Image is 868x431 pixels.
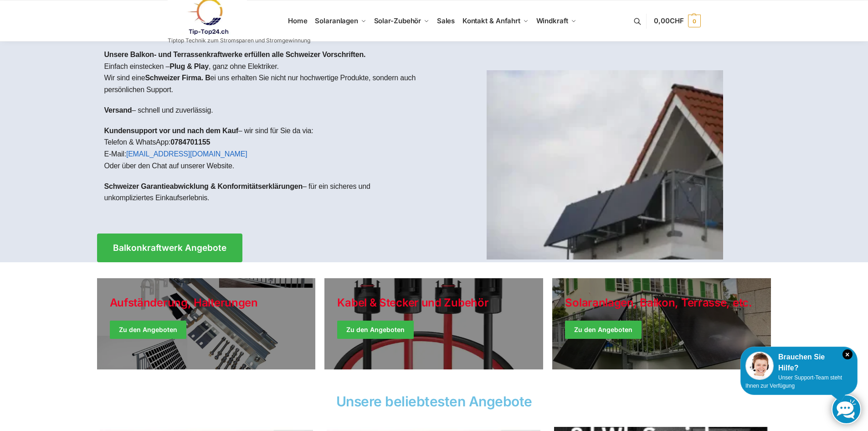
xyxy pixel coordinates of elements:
span: Kontakt & Anfahrt [462,16,520,25]
i: Schließen [842,349,853,359]
a: Winter Jackets [552,278,771,369]
strong: Unsere Balkon- und Terrassenkraftwerke erfüllen alle Schweizer Vorschriften. [104,51,366,58]
a: Balkonkraftwerk Angebote [97,234,242,262]
img: Home 1 [487,70,723,260]
strong: 0784701155 [170,138,210,146]
span: CHF [670,16,684,25]
span: Solaranlagen [315,16,358,25]
a: Solaranlagen [311,0,370,42]
strong: Kundensupport vor und nach dem Kauf [104,127,238,135]
p: – wir sind für Sie da via: Telefon & WhatsApp: E-Mail: Oder über den Chat auf unserer Website. [104,125,427,171]
p: Tiptop Technik zum Stromsparen und Stromgewinnung [168,38,310,43]
span: Balkonkraftwerk Angebote [113,244,226,252]
div: Einfach einstecken – , ganz ohne Elektriker. [97,42,434,220]
a: Sales [433,0,458,42]
a: Solar-Zubehör [370,0,433,42]
a: Holiday Style [324,278,543,369]
span: 0 [688,15,701,27]
span: 0,00 [654,16,683,25]
h2: Unsere beliebtesten Angebote [97,395,771,408]
strong: Plug & Play [169,62,209,70]
a: Windkraft [532,0,580,42]
strong: Schweizer Firma. B [145,74,210,82]
a: 0,00CHF 0 [654,7,700,35]
span: Sales [437,16,455,25]
span: Unser Support-Team steht Ihnen zur Verfügung [745,374,842,389]
span: Windkraft [536,16,568,25]
span: Solar-Zubehör [374,16,421,25]
p: – schnell und zuverlässig. [104,104,427,116]
p: Wir sind eine ei uns erhalten Sie nicht nur hochwertige Produkte, sondern auch persönlichen Support. [104,72,427,95]
div: Brauchen Sie Hilfe? [745,352,853,374]
strong: Versand [104,106,132,114]
a: [EMAIL_ADDRESS][DOMAIN_NAME] [126,150,247,158]
p: – für ein sicheres und unkompliziertes Einkaufserlebnis. [104,181,427,204]
img: Customer service [745,352,774,380]
strong: Schweizer Garantieabwicklung & Konformitätserklärungen [104,182,303,190]
a: Holiday Style [97,278,316,369]
a: Kontakt & Anfahrt [458,0,532,42]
